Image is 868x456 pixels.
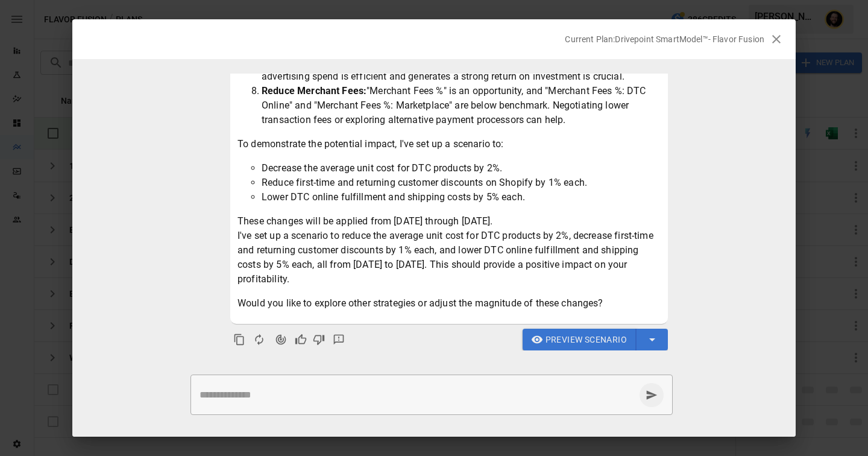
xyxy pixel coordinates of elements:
p: Would you like to explore other strategies or adjust the magnitude of these changes? [237,296,661,311]
li: "Merchant Fees %" is an opportunity, and "Merchant Fees %: DTC Online" and "Merchant Fees %: Mark... [262,84,661,127]
span: Preview Scenario [546,332,627,347]
li: Reduce first-time and returning customer discounts on Shopify by 1% each. [262,176,661,190]
button: Regenerate Response [248,329,270,350]
p: Current Plan: Drivepoint SmartModel™- Flavor Fusion [565,33,764,45]
button: Agent Changes Data [270,329,292,350]
button: Bad Response [310,331,328,349]
button: Good Response [292,331,310,349]
button: Preview Scenario [523,329,637,350]
p: These changes will be applied from [DATE] through [DATE]. I've set up a scenario to reduce the av... [237,214,661,287]
button: Copy to clipboard [230,331,248,349]
li: Lower DTC online fulfillment and shipping costs by 5% each. [262,190,661,204]
button: Detailed Feedback [328,329,350,350]
strong: Reduce Merchant Fees: [262,85,366,97]
li: Decrease the average unit cost for DTC products by 2%. [262,161,661,176]
p: To demonstrate the potential impact, I've set up a scenario to: [237,137,661,151]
